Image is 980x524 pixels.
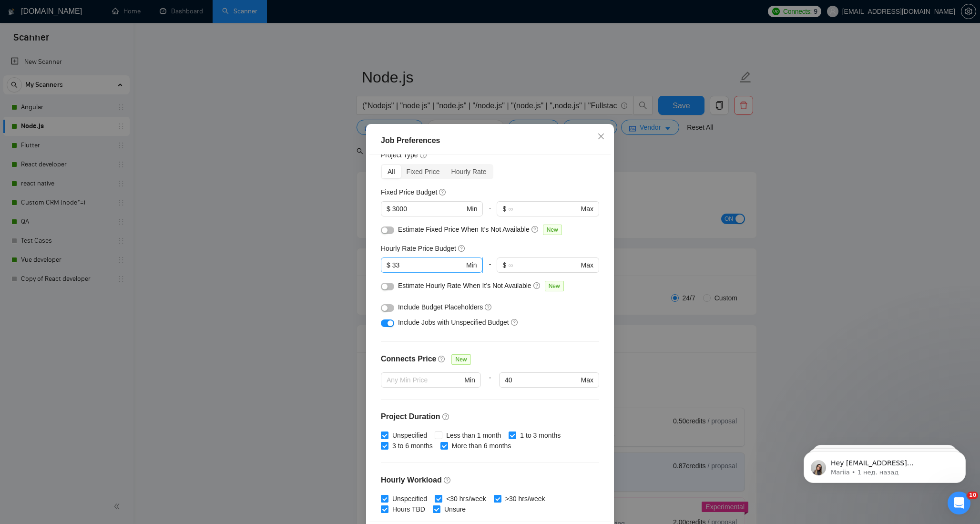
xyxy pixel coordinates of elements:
[392,204,465,214] input: 0
[381,187,437,197] h5: Fixed Price Budget
[398,226,530,233] span: Estimate Fixed Price When It’s Not Available
[508,260,579,270] input: ∞
[508,204,579,214] input: ∞
[481,372,499,399] div: -
[388,504,429,514] span: Hours TBD
[581,375,593,385] span: Max
[444,476,451,484] span: question-circle
[381,411,599,422] h4: Project Duration
[446,165,492,178] div: Hourly Rate
[439,188,447,196] span: question-circle
[381,135,599,146] div: Job Preferences
[502,260,506,270] span: $
[440,504,470,514] span: Unsure
[581,260,593,270] span: Max
[448,441,515,451] span: More than 6 months
[442,430,505,441] span: Less than 1 month
[464,375,475,385] span: Min
[485,303,492,311] span: question-circle
[597,133,605,140] span: close
[467,204,478,214] span: Min
[388,441,437,451] span: 3 to 6 months
[533,282,541,289] span: question-circle
[420,151,428,159] span: question-circle
[382,165,401,178] div: All
[387,204,390,214] span: $
[442,493,490,504] span: <30 hrs/week
[516,430,564,441] span: 1 to 3 months
[401,165,446,178] div: Fixed Price
[388,493,431,504] span: Unspecified
[398,303,483,311] span: Include Budget Placeholders
[967,492,978,499] span: 10
[483,257,497,280] div: -
[398,319,509,326] span: Include Jobs with Unspecified Budget
[581,204,593,214] span: Max
[442,413,450,421] span: question-circle
[588,124,614,150] button: Close
[381,243,456,254] h5: Hourly Rate Price Budget
[545,281,564,291] span: New
[388,430,431,441] span: Unspecified
[381,353,436,365] h4: Connects Price
[381,474,599,486] h4: Hourly Workload
[502,204,506,214] span: $
[398,282,531,289] span: Estimate Hourly Rate When It’s Not Available
[531,226,539,233] span: question-circle
[466,260,477,270] span: Min
[543,225,562,235] span: New
[483,201,497,224] div: -
[948,492,970,514] iframe: Intercom live chat
[387,375,462,385] input: Any Min Price
[451,354,470,365] span: New
[381,150,418,160] h5: Project Type
[789,432,980,498] iframe: Intercom notifications сообщение
[458,245,466,252] span: question-circle
[438,355,446,363] span: question-circle
[392,260,464,270] input: 0
[387,260,390,270] span: $
[501,493,549,504] span: >30 hrs/week
[505,375,579,385] input: Any Max Price
[511,319,519,326] span: question-circle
